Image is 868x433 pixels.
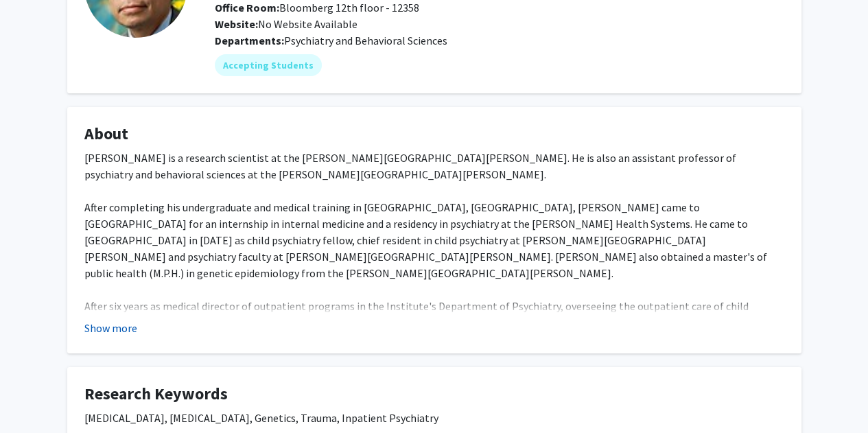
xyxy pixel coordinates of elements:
b: Website: [215,17,258,31]
h4: Research Keywords [84,384,784,404]
button: Show more [84,320,137,336]
mat-chip: Accepting Students [215,54,322,76]
div: [MEDICAL_DATA], [MEDICAL_DATA], Genetics, Trauma, Inpatient Psychiatry [84,410,784,426]
div: [PERSON_NAME] is a research scientist at the [PERSON_NAME][GEOGRAPHIC_DATA][PERSON_NAME]. He is a... [84,150,784,364]
h4: About [84,124,784,144]
b: Office Room: [215,1,279,14]
b: Departments: [215,34,284,47]
iframe: Chat [10,371,58,423]
span: Psychiatry and Behavioral Sciences [284,34,447,47]
span: Bloomberg 12th floor - 12358 [215,1,419,14]
span: No Website Available [215,17,357,31]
